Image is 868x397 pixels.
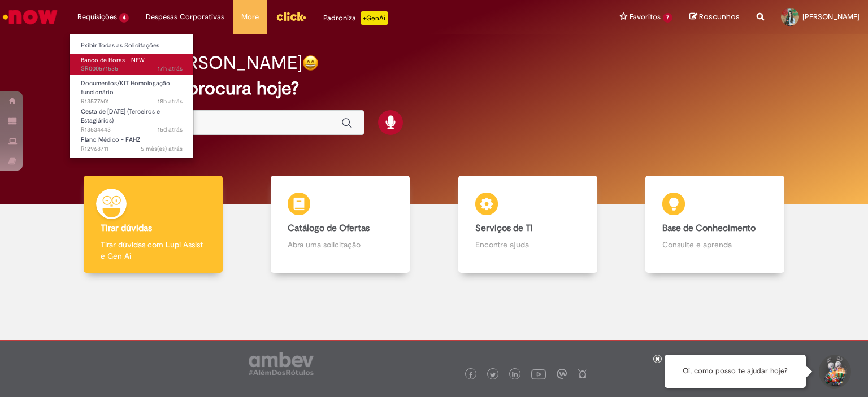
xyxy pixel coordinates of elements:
[663,13,672,23] span: 7
[70,54,194,75] a: Aberto SR000571535 : Banco de Horas - NEW
[70,77,194,102] a: Aberto R13577601 : Documentos/KIT Homologação funcionário
[475,223,533,234] b: Serviços de TI
[59,176,247,273] a: Tirar dúvidas Tirar dúvidas com Lupi Assist e Gen Ai
[70,40,194,52] a: Exibir Todas as Solicitações
[249,352,314,375] img: logo_footer_ambev_rotulo_gray.png
[689,12,740,23] a: Rascunhos
[158,125,183,134] time: 15/09/2025 09:46:40
[247,176,435,273] a: Catálogo de Ofertas Abra uma solicitação
[531,367,546,381] img: logo_footer_youtube.png
[276,8,306,25] img: click_logo_yellow_360x200.png
[81,56,145,64] span: Banco de Horas - NEW
[81,107,160,125] span: Cesta de [DATE] (Terceiros e Estagiários)
[1,6,59,28] img: ServiceNow
[468,372,474,378] img: logo_footer_facebook.png
[69,34,194,159] ul: Requisições
[434,176,622,273] a: Serviços de TI Encontre ajuda
[119,13,129,23] span: 4
[665,355,806,388] div: Oi, como posso te ajudar hoje?
[86,53,302,73] h2: Bom dia, [PERSON_NAME]
[475,239,580,250] p: Encontre ajuda
[662,239,767,250] p: Consulte e aprenda
[817,355,851,389] button: Iniciar Conversa de Suporte
[699,11,740,22] span: Rascunhos
[802,12,860,21] span: [PERSON_NAME]
[578,369,588,379] img: logo_footer_naosei.png
[557,369,567,379] img: logo_footer_workplace.png
[81,136,141,144] span: Plano Médico - FAHZ
[70,134,194,155] a: Aberto R12968711 : Plano Médico - FAHZ
[141,145,183,153] time: 23/04/2025 09:54:19
[288,223,370,234] b: Catálogo de Ofertas
[81,97,183,106] span: R13577601
[158,125,183,134] span: 15d atrás
[77,11,117,23] span: Requisições
[158,97,183,106] time: 29/09/2025 15:12:36
[323,11,388,25] div: Padroniza
[158,64,183,73] time: 29/09/2025 16:00:10
[288,239,393,250] p: Abra uma solicitação
[70,106,194,130] a: Aberto R13534443 : Cesta de Natal (Terceiros e Estagiários)
[158,64,183,73] span: 17h atrás
[86,78,783,98] h2: O que você procura hoje?
[81,145,183,154] span: R12968711
[361,11,388,25] p: +GenAi
[158,97,183,106] span: 18h atrás
[81,79,170,97] span: Documentos/KIT Homologação funcionário
[630,11,661,23] span: Favoritos
[662,223,756,234] b: Base de Conhecimento
[490,372,496,378] img: logo_footer_twitter.png
[101,223,152,234] b: Tirar dúvidas
[81,125,183,134] span: R13534443
[241,11,259,23] span: More
[101,239,206,261] p: Tirar dúvidas com Lupi Assist e Gen Ai
[302,55,319,71] img: happy-face.png
[512,372,518,378] img: logo_footer_linkedin.png
[622,176,809,273] a: Base de Conhecimento Consulte e aprenda
[81,64,183,73] span: SR000571535
[141,145,183,153] span: 5 mês(es) atrás
[146,11,224,23] span: Despesas Corporativas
